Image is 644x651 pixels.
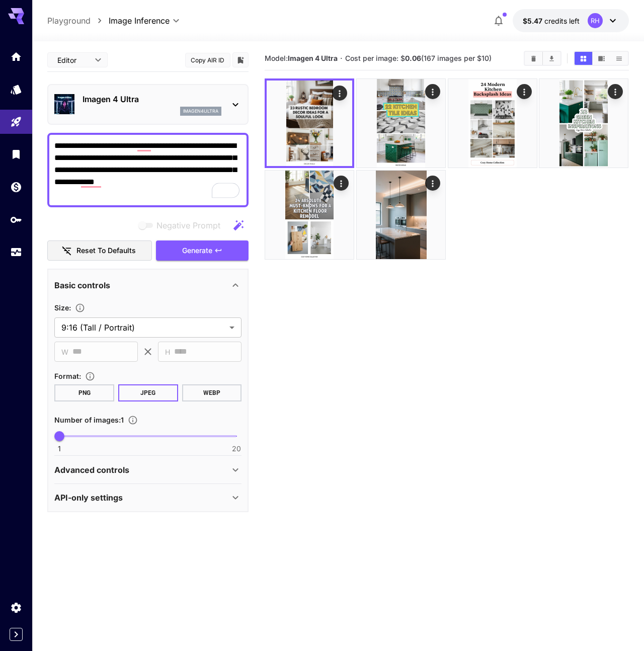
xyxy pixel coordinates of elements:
img: 9k= [357,79,445,168]
button: Reset to defaults [47,240,152,261]
p: Advanced controls [54,464,129,476]
span: Size : [54,303,71,312]
span: Generate [182,245,212,257]
div: Actions [334,176,349,191]
div: Settings [10,601,22,614]
div: Playground [10,116,22,128]
nav: breadcrumb [47,15,109,27]
span: Number of images : 1 [54,416,124,424]
span: Negative prompts are not compatible with the selected model. [136,219,228,231]
div: Advanced controls [54,458,242,482]
img: 2Q== [539,79,628,168]
span: Model: [265,54,338,62]
span: 9:16 (Tall / Portrait) [61,321,225,334]
b: 0.06 [405,54,421,62]
button: Copy AIR ID [185,53,230,67]
div: API-only settings [54,485,242,510]
div: Home [10,50,22,63]
div: API Keys [10,213,22,226]
span: Cost per image: $ (167 images per $10) [345,54,492,62]
button: Specify how many images to generate in a single request. Each image generation will be charged se... [124,415,142,425]
div: Library [10,148,22,160]
button: $5.46704RH [513,9,629,32]
img: 2Q== [265,171,354,259]
button: Show images in list view [610,52,628,65]
textarea: To enrich screen reader interactions, please activate Accessibility in Grammarly extension settings [54,140,242,200]
button: Choose the file format for the output image. [81,371,99,381]
button: Expand sidebar [10,628,23,641]
button: Show images in grid view [575,52,592,65]
p: imagen4ultra [183,108,218,115]
div: Actions [425,176,440,191]
span: 1 [58,444,61,454]
div: Actions [333,86,348,101]
div: Clear ImagesDownload All [524,51,561,66]
button: Show images in video view [593,52,610,65]
span: W [61,346,68,358]
span: Negative Prompt [156,219,220,231]
p: Imagen 4 Ultra [83,93,221,105]
div: $5.46704 [523,16,580,26]
span: 20 [232,444,241,454]
button: PNG [54,384,114,401]
div: Models [10,83,22,96]
button: Download All [543,52,560,65]
div: RH [588,13,603,28]
div: Actions [517,84,532,99]
span: Image Inference [109,15,170,27]
div: Actions [425,84,440,99]
span: Format : [54,372,81,380]
span: Editor [57,55,89,65]
div: Usage [10,242,22,255]
p: Basic controls [54,279,110,291]
span: credits left [544,17,580,25]
b: Imagen 4 Ultra [288,54,338,62]
div: Actions [608,84,623,99]
button: Adjust the dimensions of the generated image by specifying its width and height in pixels, or sel... [71,303,89,313]
button: JPEG [118,384,178,401]
span: H [165,346,170,358]
img: 2Q== [448,79,537,168]
img: 9k= [357,171,445,259]
p: API-only settings [54,492,123,504]
p: · [340,52,343,64]
div: Show images in grid viewShow images in video viewShow images in list view [574,51,629,66]
div: Wallet [10,181,22,193]
div: Imagen 4 Ultraimagen4ultra [54,89,242,120]
button: Generate [156,240,249,261]
a: Playground [47,15,91,27]
button: WEBP [182,384,242,401]
button: Add to library [236,54,245,66]
div: Basic controls [54,273,242,297]
span: $5.47 [523,17,544,25]
button: Clear Images [525,52,542,65]
img: Z [267,80,352,166]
